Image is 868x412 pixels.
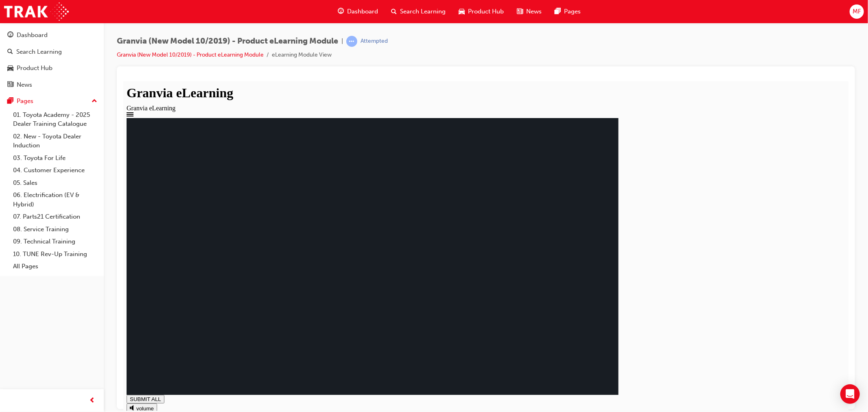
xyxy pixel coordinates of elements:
[341,37,343,46] span: |
[361,37,388,45] div: Attempted
[3,61,101,76] a: Product Hub
[10,210,101,223] a: 07. Parts21 Certification
[17,96,33,106] div: Pages
[117,37,338,46] span: Granvia (New Model 10/2019) - Product eLearning Module
[3,26,101,94] button: DashboardSearch LearningProduct HubNews
[555,7,561,17] span: pages-icon
[331,3,385,20] a: guage-iconDashboard
[526,7,542,16] span: News
[850,4,864,19] button: MF
[272,50,332,60] li: eLearning Module View
[117,51,264,58] a: Granvia (New Model 10/2019) - Product eLearning Module
[7,65,13,72] span: car-icon
[17,31,48,40] div: Dashboard
[10,177,101,189] a: 05. Sales
[840,384,860,404] div: Open Intercom Messenger
[10,189,101,210] a: 06. Electrification (EV & Hybrid)
[92,96,97,107] span: up-icon
[10,109,101,130] a: 01. Toyota Academy - 2025 Dealer Training Catalogue
[16,47,62,57] div: Search Learning
[10,164,101,177] a: 04. Customer Experience
[400,7,446,16] span: Search Learning
[90,396,96,406] span: prev-icon
[459,7,465,17] span: car-icon
[853,7,861,16] span: MF
[10,260,101,273] a: All Pages
[10,223,101,236] a: 08. Service Training
[7,81,13,89] span: news-icon
[17,80,32,90] div: News
[4,2,69,21] img: Trak
[548,3,587,20] a: pages-iconPages
[10,248,101,261] a: 10. TUNE Rev-Up Training
[10,130,101,152] a: 02. New - Toyota Dealer Induction
[3,77,101,92] a: News
[3,28,101,43] a: Dashboard
[564,7,581,16] span: Pages
[10,152,101,164] a: 03. Toyota For Life
[338,7,344,17] span: guage-icon
[391,7,397,17] span: search-icon
[7,48,13,56] span: search-icon
[3,94,101,109] button: Pages
[517,7,523,17] span: news-icon
[347,7,378,16] span: Dashboard
[3,44,101,59] a: Search Learning
[17,64,52,73] div: Product Hub
[385,3,452,20] a: search-iconSearch Learning
[7,32,13,39] span: guage-icon
[452,3,510,20] a: car-iconProduct Hub
[468,7,504,16] span: Product Hub
[510,3,548,20] a: news-iconNews
[346,36,357,47] span: learningRecordVerb_ATTEMPT-icon
[7,98,13,105] span: pages-icon
[10,235,101,248] a: 09. Technical Training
